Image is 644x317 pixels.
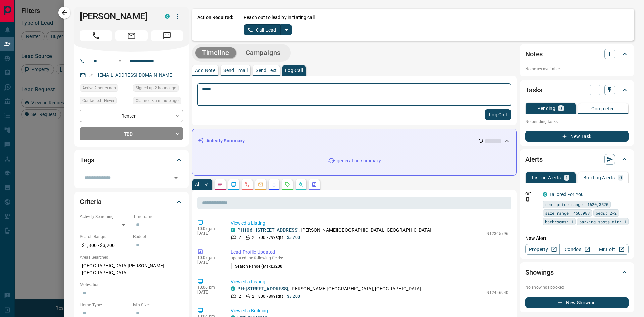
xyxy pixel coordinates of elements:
[525,154,543,165] h2: Alerts
[98,72,174,78] a: [EMAIL_ADDRESS][DOMAIN_NAME]
[525,197,530,202] svg: Push Notification Only
[80,127,183,140] div: TBD
[133,97,183,106] div: Tue Oct 14 2025
[244,14,315,21] p: Reach out to lead by initiating call
[80,254,183,260] p: Areas Searched:
[285,182,290,187] svg: Requests
[285,68,303,73] p: Log Call
[223,68,248,73] p: Send Email
[116,57,124,65] button: Open
[231,307,508,314] p: Viewed a Building
[271,182,277,187] svg: Listing Alerts
[596,210,617,216] span: beds: 2-2
[244,24,292,35] div: split button
[237,286,288,292] a: PH-[STREET_ADDRESS]
[545,210,590,216] span: size range: 450,988
[80,110,183,122] div: Renter
[80,30,112,41] span: Call
[537,106,555,111] p: Pending
[619,175,622,180] p: 0
[80,302,130,308] p: Home Type:
[231,182,236,187] svg: Lead Browsing Activity
[80,155,94,165] h2: Tags
[165,14,170,19] div: condos.ca
[80,234,130,240] p: Search Range:
[337,157,381,164] p: generating summary
[244,24,281,35] button: Call Lead
[525,66,629,72] p: No notes available
[591,106,615,111] p: Completed
[80,214,130,220] p: Actively Searching:
[133,84,183,94] div: Mon Oct 13 2025
[218,182,223,187] svg: Notes
[80,240,130,251] p: $1,800 - $3,200
[239,293,241,299] p: 2
[237,285,421,293] p: , [PERSON_NAME][GEOGRAPHIC_DATA], [GEOGRAPHIC_DATA]
[197,285,221,290] p: 10:06 pm
[485,109,511,120] button: Log Call
[525,82,629,98] div: Tasks
[231,249,508,256] p: Lead Profile Updated
[237,227,431,234] p: , [PERSON_NAME][GEOGRAPHIC_DATA], [GEOGRAPHIC_DATA]
[287,234,300,241] p: $3,200
[195,68,215,73] p: Add Note
[525,46,629,62] div: Notes
[252,234,254,241] p: 2
[198,135,511,147] div: Activity Summary
[197,255,221,260] p: 10:07 pm
[115,30,148,41] span: Email
[195,47,236,58] button: Timeline
[80,260,183,278] p: [GEOGRAPHIC_DATA][PERSON_NAME][GEOGRAPHIC_DATA]
[273,264,282,269] span: 3200
[231,263,283,269] p: Search Range (Max) :
[298,182,304,187] svg: Opportunities
[583,175,615,180] p: Building Alerts
[532,175,561,180] p: Listing Alerts
[486,289,508,296] p: N12456940
[565,175,568,180] p: 1
[80,282,183,288] p: Motivation:
[82,85,116,91] span: Active 2 hours ago
[525,191,539,197] p: Off
[133,302,183,308] p: Min Size:
[525,235,629,242] p: New Alert:
[549,192,584,197] a: Tailored For You
[80,11,155,22] h1: [PERSON_NAME]
[197,14,233,35] p: Action Required:
[287,293,300,299] p: $3,200
[594,244,629,255] a: Mr.Loft
[545,201,608,208] span: rent price range: 1620,3520
[525,131,629,142] button: New Task
[80,196,102,207] h2: Criteria
[252,293,254,299] p: 2
[231,286,235,291] div: condos.ca
[80,194,183,210] div: Criteria
[525,267,554,278] h2: Showings
[559,106,562,111] p: 0
[486,231,508,237] p: N12365796
[237,227,299,233] a: PH106 - [STREET_ADDRESS]
[525,264,629,280] div: Showings
[559,244,594,255] a: Condos
[245,182,250,187] svg: Calls
[239,234,241,241] p: 2
[80,84,130,94] div: Mon Oct 13 2025
[151,30,183,41] span: Message
[82,97,114,104] span: Contacted - Never
[197,290,221,295] p: [DATE]
[525,297,629,308] button: New Showing
[89,73,93,78] svg: Email Verified
[525,117,629,127] p: No pending tasks
[231,278,508,285] p: Viewed a Listing
[256,68,277,73] p: Send Text
[197,231,221,236] p: [DATE]
[312,182,317,187] svg: Agent Actions
[579,218,626,225] span: parking spots min: 1
[258,182,263,187] svg: Emails
[136,85,176,91] span: Signed up 2 hours ago
[231,228,235,232] div: condos.ca
[136,97,179,104] span: Claimed < a minute ago
[133,214,183,220] p: Timeframe:
[197,260,221,265] p: [DATE]
[525,49,543,59] h2: Notes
